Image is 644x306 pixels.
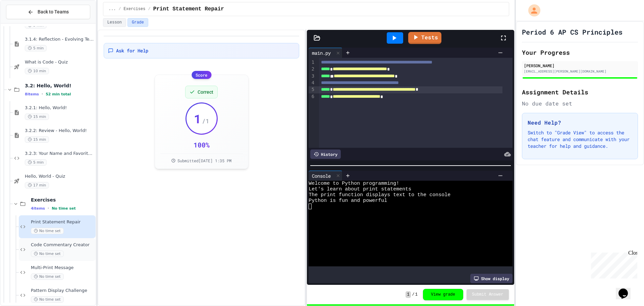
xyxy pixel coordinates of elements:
[46,92,71,96] span: 52 min total
[25,182,49,188] span: 17 min
[472,292,503,297] span: Submit Answer
[408,32,441,44] a: Tests
[31,228,64,234] span: No time set
[31,197,94,203] span: Exercises
[194,140,210,149] div: 100 %
[467,289,509,300] button: Submit Answer
[25,83,94,89] span: 3.2: Hello, World!
[310,149,341,159] div: History
[309,86,315,93] div: 5
[406,291,411,298] span: 1
[309,93,315,100] div: 6
[42,91,43,97] span: •
[31,206,45,211] span: 4 items
[194,112,201,125] span: 1
[31,251,64,257] span: No time set
[309,73,315,80] div: 3
[309,66,315,73] div: 2
[522,99,638,107] div: No due date set
[118,6,121,12] span: /
[309,171,342,181] div: Console
[192,71,211,79] div: Score
[524,62,636,69] div: [PERSON_NAME]
[25,59,94,65] span: What is Code - Quiz
[309,172,334,179] div: Console
[522,27,623,37] h1: Period 6 AP CS Principles
[31,296,64,303] span: No time set
[470,274,513,283] div: Show display
[25,159,47,166] span: 5 min
[412,292,415,297] span: /
[309,181,399,186] span: Welcome to Python programming!
[616,279,637,299] iframe: chat widget
[25,136,49,143] span: 15 min
[52,206,76,211] span: No time set
[528,119,632,127] h3: Need Help?
[109,6,116,12] span: ...
[177,158,231,163] span: Submitted [DATE] 1:35 PM
[25,105,94,111] span: 3.2.1: Hello, World!
[25,45,47,51] span: 5 min
[25,151,94,157] span: 3.2.3: Your Name and Favorite Movie
[309,59,315,66] div: 1
[25,37,94,42] span: 3.1.4: Reflection - Evolving Technology
[309,192,450,198] span: The print function displays text to the console
[309,48,342,58] div: main.py
[127,18,148,27] button: Grade
[116,47,148,54] span: Ask for Help
[148,6,150,12] span: /
[25,128,94,134] span: 3.2.2: Review - Hello, World!
[524,69,636,74] div: [EMAIL_ADDRESS][PERSON_NAME][DOMAIN_NAME]
[522,48,638,57] h2: Your Progress
[25,114,49,120] span: 15 min
[521,3,542,18] div: My Account
[153,5,224,13] span: Print Statement Repair
[25,174,94,179] span: Hello, World - Quiz
[528,129,632,149] p: Switch to "Grade View" to access the chat feature and communicate with your teacher for help and ...
[124,6,146,12] span: Exercises
[309,49,334,56] div: main.py
[31,242,94,248] span: Code Commentary Creator
[38,8,69,15] span: Back to Teams
[198,89,213,95] span: Correct
[31,219,94,225] span: Print Statement Repair
[588,250,637,278] iframe: chat widget
[25,92,39,96] span: 8 items
[522,87,638,97] h2: Assignment Details
[309,80,315,86] div: 4
[31,273,64,280] span: No time set
[48,206,49,211] span: •
[31,288,94,294] span: Pattern Display Challenge
[103,18,126,27] button: Lesson
[415,292,418,297] span: 1
[309,198,387,204] span: Python is fun and powerful
[31,265,94,271] span: Multi-Print Message
[25,68,49,74] span: 10 min
[3,3,46,43] div: Chat with us now!Close
[6,5,90,19] button: Back to Teams
[423,289,463,300] button: View grade
[202,116,209,126] span: / 1
[309,186,411,192] span: Let's learn about print statements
